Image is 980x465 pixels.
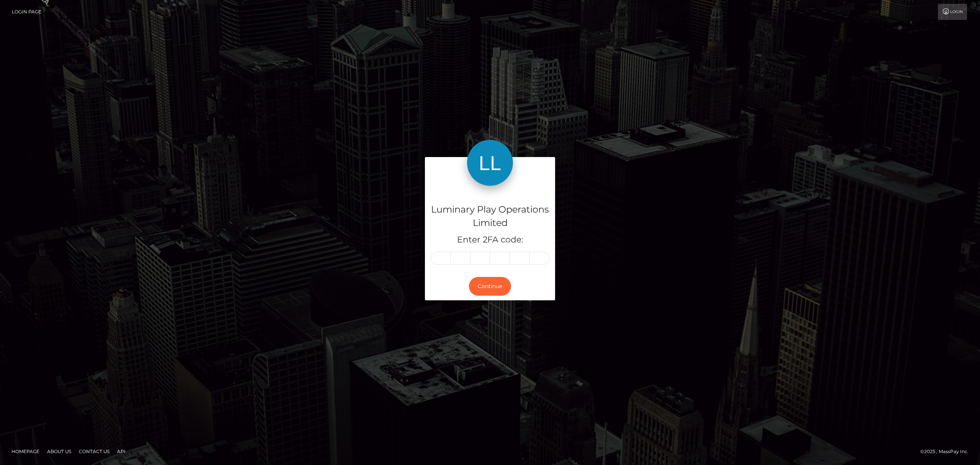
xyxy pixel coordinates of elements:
button: Continue [469,277,511,296]
img: Luminary Play Operations Limited [467,140,513,186]
a: API [114,445,129,457]
a: Login [938,4,967,20]
a: About Us [44,445,74,457]
a: Homepage [8,445,42,457]
div: © 2025 , MassPay Inc. [920,447,974,456]
a: Contact Us [76,445,113,457]
h4: Luminary Play Operations Limited [431,203,549,230]
a: Login Page [12,4,41,20]
h5: Enter 2FA code: [431,234,549,246]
